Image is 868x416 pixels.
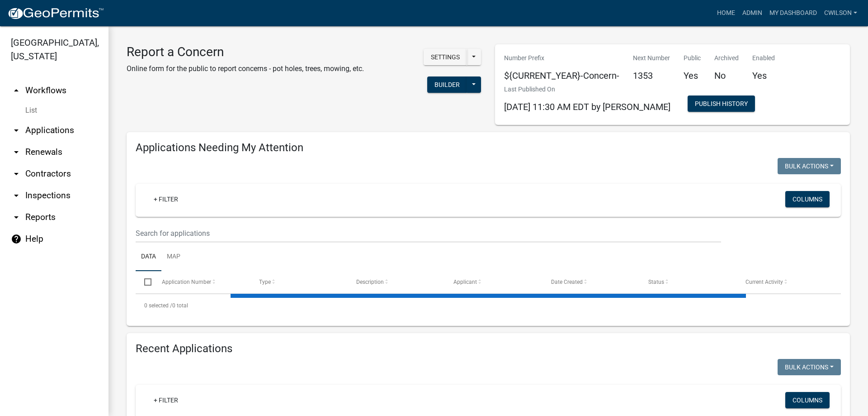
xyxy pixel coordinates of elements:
a: Data [136,243,161,272]
button: Columns [785,191,830,207]
button: Bulk Actions [778,359,841,375]
p: Archived [714,53,739,63]
span: Date Created [551,279,583,285]
datatable-header-cell: Description [348,271,445,293]
datatable-header-cell: Current Activity [737,271,834,293]
button: Columns [785,392,830,408]
span: Description [356,279,384,285]
i: arrow_drop_down [11,190,22,201]
datatable-header-cell: Applicant [445,271,542,293]
i: help [11,234,22,244]
span: 0 selected / [144,302,172,309]
div: 0 total [136,294,841,317]
a: Admin [739,5,766,22]
span: Type [259,279,271,285]
span: Applicant [453,279,477,285]
i: arrow_drop_down [11,125,22,136]
h4: Recent Applications [136,342,841,355]
h5: No [714,70,739,81]
h5: Yes [752,70,775,81]
h5: 1353 [633,70,670,81]
datatable-header-cell: Type [250,271,348,293]
a: Home [713,5,739,22]
p: Online form for the public to report concerns - pot holes, trees, mowing, etc. [127,63,364,74]
button: Bulk Actions [778,158,841,174]
datatable-header-cell: Application Number [153,271,250,293]
a: + Filter [146,191,185,207]
i: arrow_drop_up [11,85,22,96]
p: Next Number [633,53,670,63]
i: arrow_drop_down [11,212,22,223]
input: Search for applications [136,224,721,243]
wm-modal-confirm: Workflow Publish History [688,101,755,108]
a: cwilson [821,5,861,22]
datatable-header-cell: Select [136,271,153,293]
a: Map [161,243,186,272]
i: arrow_drop_down [11,168,22,179]
p: Enabled [752,53,775,63]
h4: Applications Needing My Attention [136,141,841,154]
datatable-header-cell: Date Created [542,271,639,293]
span: Status [648,279,664,285]
h5: ${CURRENT_YEAR}-Concern- [504,70,619,81]
p: Number Prefix [504,53,619,63]
h5: Yes [684,70,701,81]
datatable-header-cell: Status [640,271,737,293]
p: Public [684,53,701,63]
button: Settings [424,49,467,65]
p: Last Published On [504,85,670,94]
h3: Report a Concern [127,44,364,60]
button: Builder [427,77,467,93]
span: Application Number [162,279,211,285]
a: My Dashboard [766,5,821,22]
a: + Filter [146,392,185,408]
span: [DATE] 11:30 AM EDT by [PERSON_NAME] [504,101,670,112]
i: arrow_drop_down [11,147,22,158]
button: Publish History [688,96,755,112]
span: Current Activity [745,279,783,285]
